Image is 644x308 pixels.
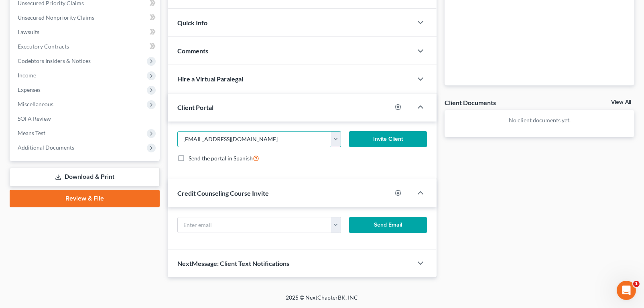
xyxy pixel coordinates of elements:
[633,281,640,287] span: 1
[178,217,331,233] input: Enter email
[451,116,628,124] p: No client documents yet.
[177,189,269,197] span: Credit Counseling Course Invite
[18,57,91,64] span: Codebtors Insiders & Notices
[177,103,213,111] span: Client Portal
[11,25,160,39] a: Lawsuits
[18,14,94,21] span: Unsecured Nonpriority Claims
[11,39,160,54] a: Executory Contracts
[177,19,207,26] span: Quick Info
[349,131,427,147] button: Invite Client
[177,47,208,55] span: Comments
[617,281,636,300] iframe: Intercom live chat
[10,190,160,207] a: Review & File
[189,155,253,162] span: Send the portal in Spanish
[445,98,496,107] div: Client Documents
[18,28,39,35] span: Lawsuits
[349,217,427,233] button: Send Email
[18,86,41,93] span: Expenses
[178,132,331,147] input: Enter email
[18,101,53,107] span: Miscellaneous
[18,130,45,136] span: Means Test
[611,99,631,105] a: View All
[18,115,51,122] span: SOFA Review
[18,43,69,50] span: Executory Contracts
[18,144,74,151] span: Additional Documents
[177,259,289,267] span: NextMessage: Client Text Notifications
[177,75,243,83] span: Hire a Virtual Paralegal
[11,111,160,126] a: SOFA Review
[93,294,551,308] div: 2025 © NextChapterBK, INC
[10,168,160,186] a: Download & Print
[11,10,160,25] a: Unsecured Nonpriority Claims
[18,72,36,79] span: Income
